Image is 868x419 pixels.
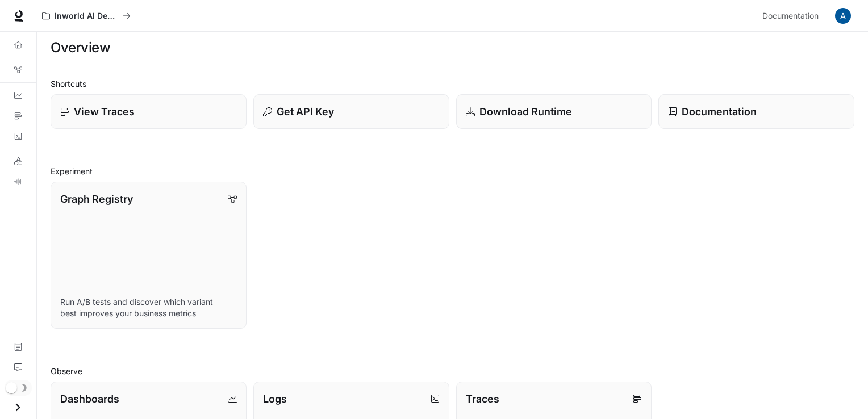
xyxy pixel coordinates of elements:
a: Logs [5,127,32,145]
p: Run A/B tests and discover which variant best improves your business metrics [60,296,237,319]
p: Logs [263,391,287,407]
a: Download Runtime [456,94,652,129]
p: Traces [466,391,499,407]
p: View Traces [74,104,135,119]
p: Inworld AI Demos [55,11,118,21]
p: Get API Key [277,104,334,119]
a: Graph RegistryRun A/B tests and discover which variant best improves your business metrics [51,182,247,329]
button: Get API Key [253,94,449,129]
h2: Observe [51,365,854,377]
a: Feedback [5,358,32,376]
a: Documentation [658,94,854,129]
span: Documentation [762,9,819,23]
a: Documentation [758,5,827,27]
h2: Experiment [51,165,854,177]
img: User avatar [835,8,851,24]
h1: Overview [51,36,110,59]
a: Dashboards [5,86,32,104]
p: Dashboards [60,391,119,407]
button: User avatar [832,5,854,27]
button: All workspaces [37,5,136,27]
p: Download Runtime [479,104,572,119]
p: Graph Registry [60,191,133,207]
a: View Traces [51,94,247,129]
h2: Shortcuts [51,78,854,90]
span: Dark mode toggle [6,381,17,393]
button: Open drawer [5,396,31,419]
a: Graph Registry [5,61,32,79]
a: TTS Playground [5,173,32,191]
a: Overview [5,36,32,54]
a: Documentation [5,338,32,356]
a: Traces [5,107,32,125]
a: LLM Playground [5,152,32,170]
p: Documentation [682,104,757,119]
